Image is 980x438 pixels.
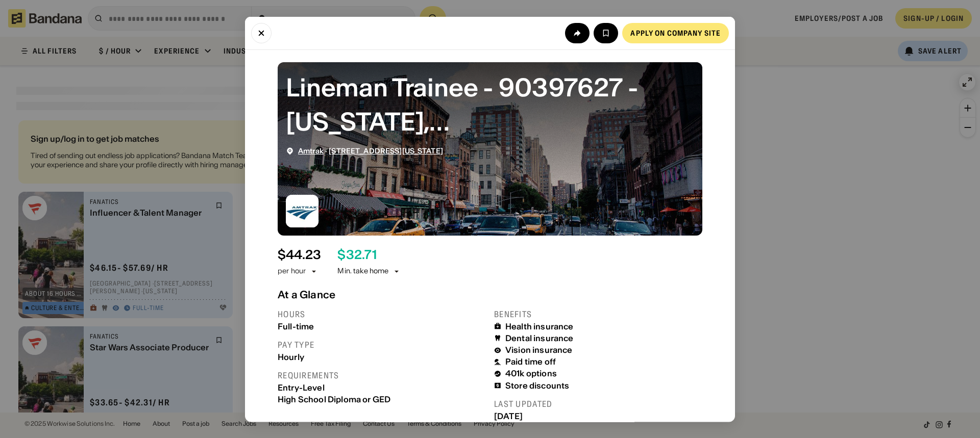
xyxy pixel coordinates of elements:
[298,146,443,155] div: ·
[278,247,321,262] div: $ 44.23
[337,247,376,262] div: $ 32.71
[286,70,694,138] div: Lineman Trainee - 90397627 - New York, NY
[630,29,721,36] div: Apply on company site
[298,146,324,155] a: Amtrak
[494,398,702,409] div: Last updated
[505,357,556,367] div: Paid time off
[494,308,702,319] div: Benefits
[278,288,702,300] div: At a Glance
[278,394,486,404] div: High School Diploma or GED
[337,266,401,276] div: Min. take home
[505,333,574,343] div: Dental insurance
[505,321,574,331] div: Health insurance
[505,345,573,355] div: Vision insurance
[278,266,306,276] div: per hour
[278,382,486,392] div: Entry-Level
[278,308,486,319] div: Hours
[278,370,486,380] div: Requirements
[329,146,443,155] a: [STREET_ADDRESS][US_STATE]
[278,352,486,362] div: Hourly
[505,380,569,390] div: Store discounts
[286,194,318,227] img: Amtrak logo
[494,411,702,421] div: [DATE]
[505,369,557,378] div: 401k options
[278,321,486,331] div: Full-time
[278,339,486,350] div: Pay type
[251,22,272,43] button: Close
